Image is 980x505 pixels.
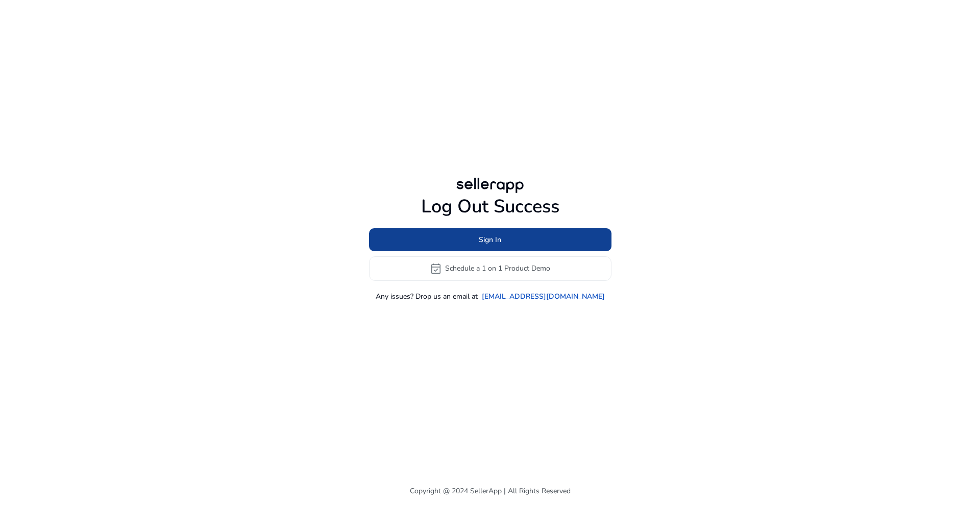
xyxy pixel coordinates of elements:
button: Sign In [369,228,611,251]
button: event_availableSchedule a 1 on 1 Product Demo [369,256,611,281]
span: Sign In [479,234,501,245]
p: Any issues? Drop us an email at [376,291,478,302]
span: event_available [430,262,442,275]
h1: Log Out Success [369,196,611,218]
a: [EMAIL_ADDRESS][DOMAIN_NAME] [482,291,605,302]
